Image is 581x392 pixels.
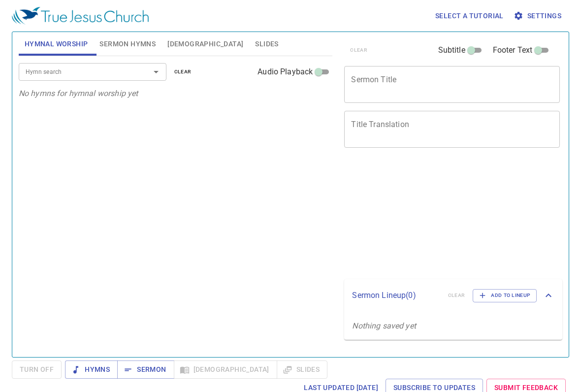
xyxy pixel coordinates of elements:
[25,38,88,50] span: Hymnal Worship
[258,66,313,78] span: Audio Playback
[438,44,465,56] span: Subtitle
[117,360,174,379] button: Sermon
[125,363,166,376] span: Sermon
[149,65,163,79] button: Open
[479,291,530,300] span: Add to Lineup
[352,290,440,301] p: Sermon Lineup ( 0 )
[167,38,243,50] span: [DEMOGRAPHIC_DATA]
[435,10,504,22] span: Select a tutorial
[12,7,149,25] img: True Jesus Church
[340,158,518,276] iframe: from-child
[19,89,138,98] i: No hymns for hymnal worship yet
[493,44,533,56] span: Footer Text
[516,10,561,22] span: Settings
[174,67,192,76] span: clear
[431,7,508,25] button: Select a tutorial
[352,321,416,330] i: Nothing saved yet
[99,38,156,50] span: Sermon Hymns
[255,38,278,50] span: Slides
[73,363,110,376] span: Hymns
[344,279,562,312] div: Sermon Lineup(0)clearAdd to Lineup
[512,7,565,25] button: Settings
[473,289,537,302] button: Add to Lineup
[168,66,197,78] button: clear
[65,360,118,379] button: Hymns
